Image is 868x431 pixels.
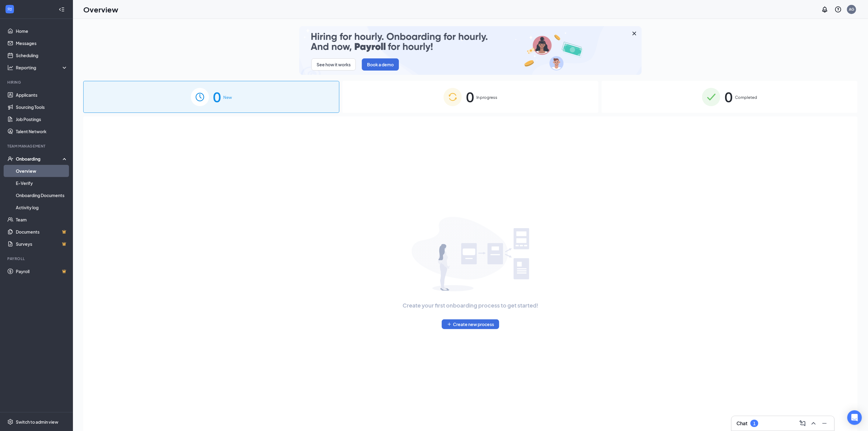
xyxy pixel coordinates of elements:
div: Open Intercom Messenger [847,410,862,425]
a: PayrollCrown [16,265,68,277]
button: Book a demo [362,58,399,71]
svg: Notifications [821,6,829,13]
button: ComposeMessage [798,419,808,428]
button: See how it works [311,58,356,71]
svg: Analysis [7,64,13,71]
span: In progress [476,94,497,100]
svg: ChevronUp [810,420,817,427]
button: PlusCreate new process [442,319,499,329]
button: Minimize [820,419,829,428]
svg: ComposeMessage [799,420,806,427]
button: ChevronUp [809,419,818,428]
span: 0 [466,86,474,107]
span: Create your first onboarding process to get started! [403,301,538,310]
a: Home [16,25,68,37]
img: payroll-small.gif [299,26,642,75]
h3: Chat [736,420,747,427]
a: Team [16,214,68,226]
span: 0 [725,86,732,107]
h1: Overview [83,4,118,15]
span: New [224,94,232,100]
a: DocumentsCrown [16,226,68,238]
a: Activity log [16,201,68,214]
a: Applicants [16,89,68,101]
div: AG [849,7,854,12]
div: Onboarding [16,156,63,162]
a: Talent Network [16,125,68,137]
div: Team Management [7,144,67,149]
svg: WorkstreamLogo [7,6,13,12]
svg: Collapse [59,6,65,12]
span: 0 [213,86,221,107]
a: Overview [16,165,68,177]
span: Completed [735,94,757,100]
div: Payroll [7,256,67,261]
div: Reporting [16,64,68,71]
a: Onboarding Documents [16,189,68,201]
a: Job Postings [16,113,68,125]
a: Scheduling [16,49,68,61]
a: SurveysCrown [16,238,68,250]
svg: Plus [447,322,452,327]
a: Sourcing Tools [16,101,68,113]
svg: Settings [7,419,13,425]
svg: Minimize [821,420,828,427]
svg: Cross [631,30,638,37]
div: 1 [753,421,756,426]
a: Messages [16,37,68,49]
div: Hiring [7,80,67,85]
svg: QuestionInfo [835,6,842,13]
a: E-Verify [16,177,68,189]
div: Switch to admin view [16,419,58,425]
svg: UserCheck [7,156,13,162]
